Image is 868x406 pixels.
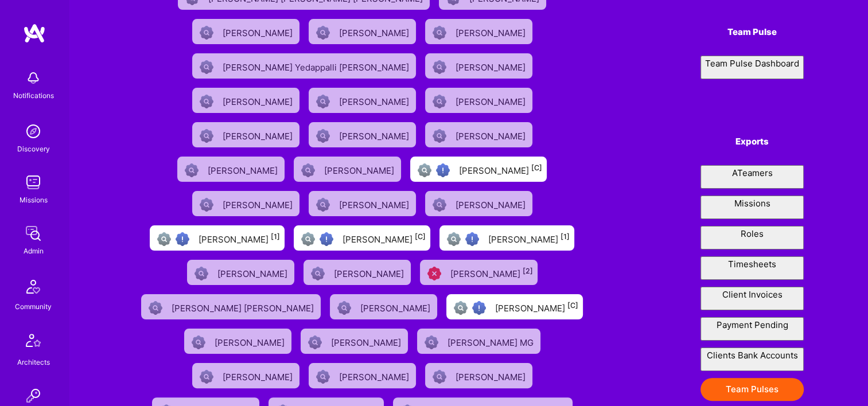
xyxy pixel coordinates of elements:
[700,56,804,79] a: Team Pulse Dashboard
[20,329,47,356] img: Architects
[198,231,280,245] div: [PERSON_NAME]
[316,198,330,212] img: Not Scrubbed
[200,198,213,212] img: Not Scrubbed
[316,26,330,40] img: Not Scrubbed
[488,231,570,245] div: [PERSON_NAME]
[433,370,446,384] img: Not Scrubbed
[223,127,295,142] div: [PERSON_NAME]
[15,300,52,313] div: Community
[20,273,47,300] img: Community
[200,26,213,40] img: Not Scrubbed
[700,165,804,189] button: ATeamers
[447,232,461,246] img: Not fully vetted
[17,143,50,155] div: Discovery
[301,163,315,177] img: Not Scrubbed
[334,265,406,280] div: [PERSON_NAME]
[421,14,537,49] a: Not Scrubbed[PERSON_NAME]
[223,196,295,211] div: [PERSON_NAME]
[425,335,438,349] img: Not Scrubbed
[304,83,421,118] a: Not Scrubbed[PERSON_NAME]
[188,83,304,118] a: Not Scrubbed[PERSON_NAME]
[447,334,536,349] div: [PERSON_NAME] MG
[324,162,396,177] div: [PERSON_NAME]
[192,335,205,349] img: Not Scrubbed
[436,163,450,177] img: High Potential User
[456,196,528,211] div: [PERSON_NAME]
[360,299,433,314] div: [PERSON_NAME]
[188,49,421,83] a: Not Scrubbed[PERSON_NAME] Yedappalli [PERSON_NAME]
[223,24,295,39] div: [PERSON_NAME]
[456,24,528,39] div: [PERSON_NAME]
[13,89,54,101] div: Notifications
[435,221,579,255] a: Not fully vettedHigh Potential User[PERSON_NAME][1]
[304,186,421,221] a: Not Scrubbed[PERSON_NAME]
[316,370,330,384] img: Not Scrubbed
[311,267,325,280] img: Not Scrubbed
[412,324,545,358] a: Not Scrubbed[PERSON_NAME] MG
[465,232,479,246] img: High Potential User
[450,265,533,280] div: [PERSON_NAME]
[454,301,468,315] img: Not fully vetted
[180,324,296,358] a: Not Scrubbed[PERSON_NAME]
[325,290,442,324] a: Not Scrubbed[PERSON_NAME]
[223,58,411,73] div: [PERSON_NAME] Yedappalli [PERSON_NAME]
[223,368,295,383] div: [PERSON_NAME]
[339,368,411,383] div: [PERSON_NAME]
[289,221,435,255] a: Not fully vettedHigh Potential User[PERSON_NAME][C]
[137,290,325,324] a: Not Scrubbed[PERSON_NAME] [PERSON_NAME]
[456,58,528,73] div: [PERSON_NAME]
[188,186,304,221] a: Not Scrubbed[PERSON_NAME]
[567,301,578,310] sup: [C]
[421,83,537,118] a: Not Scrubbed[PERSON_NAME]
[308,335,322,349] img: Not Scrubbed
[173,152,289,186] a: Not Scrubbed[PERSON_NAME]
[495,299,578,314] div: [PERSON_NAME]
[337,301,351,315] img: Not Scrubbed
[418,163,431,177] img: Not fully vetted
[421,118,537,152] a: Not Scrubbed[PERSON_NAME]
[459,162,542,177] div: [PERSON_NAME]
[22,67,45,89] img: bell
[320,232,333,246] img: High Potential User
[415,255,542,290] a: Unqualified[PERSON_NAME][2]
[22,222,45,245] img: admin teamwork
[215,334,287,349] div: [PERSON_NAME]
[700,136,804,147] h4: Exports
[560,232,570,241] sup: [1]
[176,232,189,246] img: High Potential User
[316,95,330,108] img: Not Scrubbed
[421,358,537,393] a: Not Scrubbed[PERSON_NAME]
[172,299,316,314] div: [PERSON_NAME] [PERSON_NAME]
[22,120,45,143] img: discovery
[316,129,330,143] img: Not Scrubbed
[149,301,162,315] img: Not Scrubbed
[22,171,45,194] img: teamwork
[200,60,213,74] img: Not Scrubbed
[433,95,446,108] img: Not Scrubbed
[700,317,804,341] button: Payment Pending
[700,196,804,219] button: Missions
[188,118,304,152] a: Not Scrubbed[PERSON_NAME]
[700,27,804,37] h4: Team Pulse
[433,60,446,74] img: Not Scrubbed
[342,231,426,245] div: [PERSON_NAME]
[289,152,406,186] a: Not Scrubbed[PERSON_NAME]
[145,221,289,255] a: Not fully vettedHigh Potential User[PERSON_NAME][1]
[182,255,299,290] a: Not Scrubbed[PERSON_NAME]
[433,198,446,212] img: Not Scrubbed
[427,267,441,280] img: Unqualified
[331,334,403,349] div: [PERSON_NAME]
[24,245,44,257] div: Admin
[188,358,304,393] a: Not Scrubbed[PERSON_NAME]
[157,232,171,246] img: Not fully vetted
[304,358,421,393] a: Not Scrubbed[PERSON_NAME]
[421,186,537,221] a: Not Scrubbed[PERSON_NAME]
[339,93,411,108] div: [PERSON_NAME]
[433,129,446,143] img: Not Scrubbed
[304,14,421,49] a: Not Scrubbed[PERSON_NAME]
[339,196,411,211] div: [PERSON_NAME]
[194,267,208,280] img: Not Scrubbed
[200,370,213,384] img: Not Scrubbed
[700,348,804,371] button: Clients Bank Accounts
[20,194,48,206] div: Missions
